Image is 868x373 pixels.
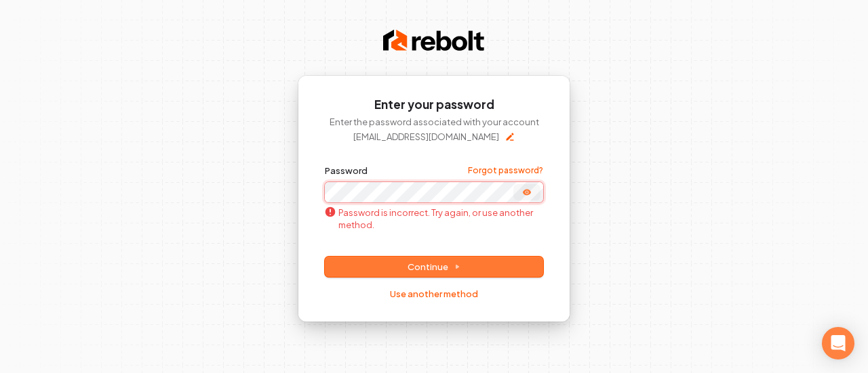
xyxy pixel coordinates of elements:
[468,165,543,176] a: Forgot password?
[822,327,854,359] div: Open Intercom Messenger
[505,131,515,142] button: Edit
[390,288,478,300] a: Use another method
[513,184,540,200] button: Show password
[325,206,543,231] p: Password is incorrect. Try again, or use another method.
[325,164,368,177] label: Password
[408,261,460,273] span: Continue
[325,116,543,128] p: Enter the password associated with your account
[325,97,543,113] h1: Enter your password
[383,27,485,54] img: Rebolt Logo
[325,257,543,277] button: Continue
[353,131,499,143] p: [EMAIL_ADDRESS][DOMAIN_NAME]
